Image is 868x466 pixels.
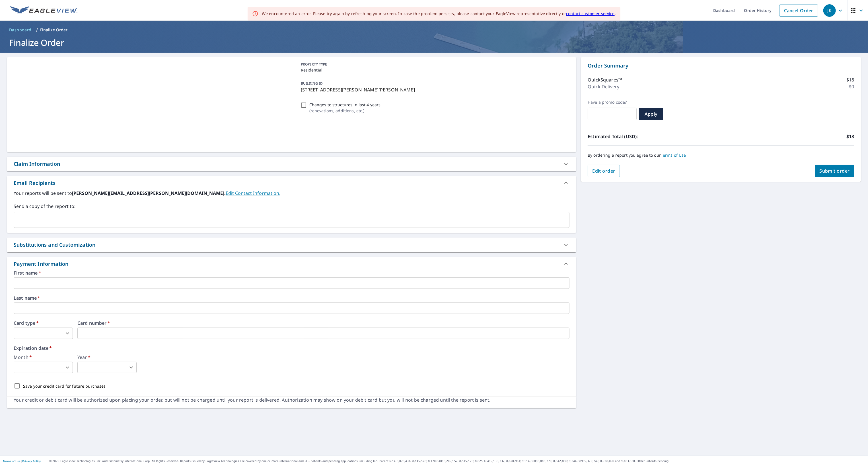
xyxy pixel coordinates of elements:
label: First name [14,271,569,275]
p: Finalize Order [40,27,68,33]
p: Estimated Total (USD): [588,133,721,140]
p: Changes to structures in last 4 years [309,102,381,108]
div: JK [823,4,836,17]
nav: breadcrumb [7,25,861,34]
a: EditContactInfo [226,190,280,196]
div: Email Recipients [14,179,55,187]
div: Substitutions and Customization [14,241,95,249]
a: Terms of Use [3,459,20,463]
div: ​ [14,362,73,373]
p: ( renovations, additions, etc. ) [309,108,381,114]
p: | [3,459,41,463]
label: Expiration date [14,346,569,350]
button: Edit order [588,165,620,177]
b: [PERSON_NAME][EMAIL_ADDRESS][PERSON_NAME][DOMAIN_NAME]. [72,190,226,196]
label: Last name [14,296,569,300]
h1: Finalize Order [7,37,861,48]
div: Substitutions and Customization [7,238,576,252]
p: © 2025 Eagle View Technologies, Inc. and Pictometry International Corp. All Rights Reserved. Repo... [49,459,865,463]
p: QuickSquares™ [588,76,622,83]
span: Edit order [592,168,615,174]
span: Apply [643,111,659,117]
button: Submit order [815,165,855,177]
label: Year [77,355,137,359]
div: Your credit or debit card will be authorized upon placing your order, but will not be charged unt... [14,397,569,403]
p: $18 [847,133,854,140]
label: Month [14,355,73,359]
label: Send a copy of the report to: [14,203,569,210]
a: Dashboard [7,25,34,34]
div: Claim Information [14,160,60,168]
a: Terms of Use [661,152,686,158]
p: BUILDING ID [301,81,323,86]
p: Order Summary [588,62,854,70]
p: $18 [847,76,854,83]
div: Payment Information [7,257,576,271]
label: Card number [77,321,569,325]
label: Card type [14,321,73,325]
p: Save your credit card for future purchases [23,383,106,389]
a: contact customer service [566,11,615,16]
div: We encountered an error. Please try again by refreshing your screen. In case the problem persists... [262,11,616,17]
div: ​ [77,362,137,373]
div: Payment Information [14,260,71,268]
p: By ordering a report you agree to our [588,153,854,158]
p: PROPERTY TYPE [301,62,567,67]
p: [STREET_ADDRESS][PERSON_NAME][PERSON_NAME] [301,86,567,93]
label: Have a promo code? [588,100,637,105]
a: Cancel Order [779,5,818,17]
p: $0 [849,83,854,90]
label: Your reports will be sent to [14,190,569,197]
img: EV Logo [10,6,77,15]
div: Email Recipients [7,176,576,190]
div: ​ [14,328,73,339]
span: Submit order [820,168,850,174]
li: / [36,26,38,33]
p: Residential [301,67,567,73]
a: Privacy Policy [22,459,41,463]
button: Apply [639,108,663,120]
p: Quick Delivery [588,83,619,90]
div: Claim Information [7,157,576,171]
span: Dashboard [9,27,32,33]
